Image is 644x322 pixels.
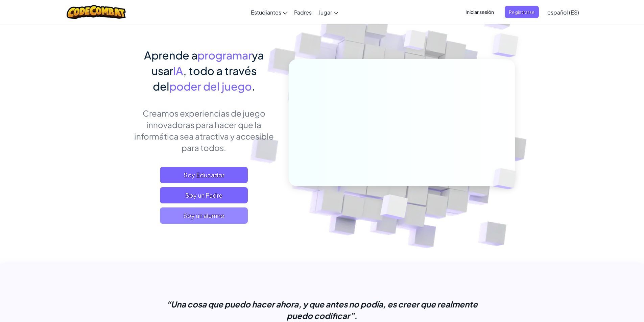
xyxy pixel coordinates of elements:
a: Jugar [315,3,341,21]
font: Estudiantes [251,9,281,16]
button: Soy un alumno [160,207,248,224]
font: IA [173,64,183,77]
font: Soy un Padre [185,191,222,199]
img: Cubos superpuestos [391,17,439,67]
a: Soy Educador [160,167,248,183]
font: Soy Educador [184,171,224,179]
button: Iniciar sesión [461,6,498,18]
a: Soy un Padre [160,187,248,203]
font: . [252,79,255,93]
font: español (ES) [547,9,579,16]
font: poder del juego [169,79,252,93]
font: , todo a través del [153,64,257,93]
font: Creamos experiencias de juego innovadoras para hacer que la informática sea atractiva y accesible... [134,108,274,153]
font: Iniciar sesión [466,9,494,15]
a: Estudiantes [247,3,291,21]
font: Soy un alumno [183,212,224,219]
font: Jugar [318,9,332,16]
img: Cubos superpuestos [481,154,532,203]
font: Padres [294,9,312,16]
font: “Una cosa que puedo hacer ahora, y que antes no podía, es creer que realmente puedo codificar”. [166,299,478,321]
img: Cubos superpuestos [479,17,537,74]
img: Logotipo de CodeCombat [67,5,126,19]
a: Padres [291,3,315,21]
font: Registrarse [509,9,535,15]
font: programar [197,48,252,62]
a: español (ES) [544,3,582,21]
button: Registrarse [505,6,539,18]
font: Aprende a [144,48,197,62]
img: Cubos superpuestos [363,180,424,236]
